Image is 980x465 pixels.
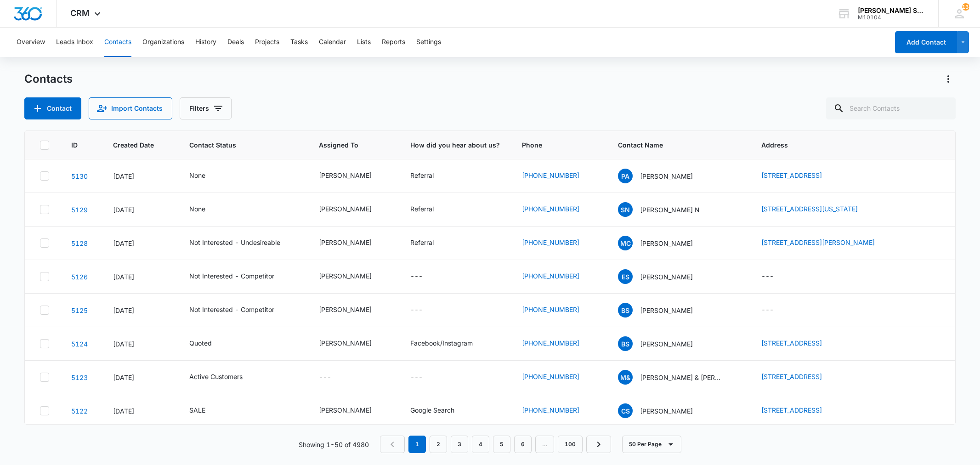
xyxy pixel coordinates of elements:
a: [STREET_ADDRESS] [761,373,822,380]
div: Contact Name - Eddie Shafer - Select to Edit Field [618,269,709,284]
div: [DATE] [113,171,167,181]
a: [STREET_ADDRESS][US_STATE] [761,205,858,213]
span: Phone [522,140,583,150]
div: Not Interested - Undesireable [189,238,280,247]
div: notifications count [962,3,969,11]
button: History [195,28,216,57]
div: Google Search [410,405,454,415]
div: Assigned To - Brian Johnston - Select to Edit Field [319,170,388,181]
span: 138 [962,3,969,11]
input: Search Contacts [826,97,956,119]
a: Navigate to contact details page for Eddie Shafer [71,273,88,281]
div: Active Customers [189,372,243,381]
a: Page 100 [558,436,583,453]
div: Contact Name - Shrikanth N - Select to Edit Field [618,202,716,217]
button: Filters [180,97,232,119]
a: Next Page [586,436,611,453]
div: [DATE] [113,272,167,282]
div: [PERSON_NAME] [319,338,372,348]
a: [STREET_ADDRESS] [761,406,822,414]
button: Calendar [319,28,346,57]
span: ES [618,269,633,284]
div: [PERSON_NAME] [319,238,372,247]
div: Facebook/Instagram [410,338,473,348]
div: Address - 234 Dover, Bloomingdale, IL, 60108, United States - Select to Edit Field [761,405,838,416]
div: Assigned To - Kenneth Florman - Select to Edit Field [319,238,388,249]
div: Contact Name - Michelle Carrigan - Select to Edit Field [618,236,709,250]
a: Page 4 [472,436,489,453]
div: Assigned To - Ted DiMayo - Select to Edit Field [319,338,388,349]
p: [PERSON_NAME] [640,238,693,248]
button: Contacts [104,28,131,57]
div: How did you hear about us? - Google Search - Select to Edit Field [410,405,471,416]
h1: Contacts [24,72,73,86]
div: --- [319,372,331,383]
a: Page 5 [493,436,510,453]
a: Navigate to contact details page for Brian Sims [71,306,88,314]
div: Phone - (331) 425-2288 - Select to Edit Field [522,372,596,383]
a: [PHONE_NUMBER] [522,372,579,381]
button: Leads Inbox [56,28,93,57]
div: Phone - +1 (214) 564-5392 - Select to Edit Field [522,305,596,316]
div: Contact Name - Mark & Frances Herndon - Select to Edit Field [618,370,739,385]
a: Navigate to contact details page for Carmelia Sutter [71,407,88,415]
button: Deals [227,28,244,57]
div: --- [410,372,423,383]
a: [PHONE_NUMBER] [522,170,579,180]
div: account name [858,7,925,14]
div: Assigned To - Brian Johnston - Select to Edit Field [319,305,388,316]
p: [PERSON_NAME] [640,306,693,315]
p: [PERSON_NAME] & [PERSON_NAME] [640,373,723,382]
div: How did you hear about us? - Facebook/Instagram - Select to Edit Field [410,338,489,349]
div: Referral [410,204,434,214]
div: How did you hear about us? - Referral - Select to Edit Field [410,170,450,181]
span: MC [618,236,633,250]
span: SN [618,202,633,217]
div: Contact Status - Quoted - Select to Edit Field [189,338,228,349]
div: SALE [189,405,205,415]
button: Overview [17,28,45,57]
p: [PERSON_NAME] [640,272,693,282]
span: Assigned To [319,140,375,150]
a: [STREET_ADDRESS] [761,171,822,179]
div: Contact Name - Carmelia Sutter - Select to Edit Field [618,403,709,418]
span: BS [618,336,633,351]
button: Settings [416,28,441,57]
span: CRM [70,8,90,18]
div: [PERSON_NAME] [319,405,372,415]
div: Phone - (630) 822-2650 - Select to Edit Field [522,170,596,181]
p: [PERSON_NAME] [640,339,693,349]
button: 50 Per Page [622,436,681,453]
div: Address - 24640 Apollo Dr, Plainfield, IL, 60585 - Select to Edit Field [761,170,838,181]
a: Page 2 [430,436,447,453]
span: PA [618,169,633,183]
button: Actions [941,72,956,86]
a: Navigate to contact details page for Patrick Anyaegbunam [71,172,88,180]
div: Address - 1691 223rd, Sauk Village, IL, 60411 - Select to Edit Field [761,372,838,383]
div: [DATE] [113,373,167,382]
div: Contact Status - None - Select to Edit Field [189,170,222,181]
div: Address - - Select to Edit Field [761,271,790,282]
p: [PERSON_NAME] [640,406,693,416]
div: Referral [410,170,434,180]
button: Add Contact [24,97,81,119]
a: Navigate to contact details page for Shrikanth N [71,206,88,214]
a: [PHONE_NUMBER] [522,238,579,247]
div: How did you hear about us? - - Select to Edit Field [410,372,439,383]
p: Showing 1-50 of 4980 [299,440,369,449]
p: [PERSON_NAME] N [640,205,700,215]
span: Address [761,140,927,150]
div: Phone - +1 (940) 367-5463 - Select to Edit Field [522,271,596,282]
div: [DATE] [113,205,167,215]
div: None [189,204,205,214]
span: Created Date [113,140,154,150]
div: How did you hear about us? - - Select to Edit Field [410,305,439,316]
a: Page 3 [451,436,468,453]
div: Contact Status - Not Interested - Competitor - Select to Edit Field [189,305,291,316]
a: [PHONE_NUMBER] [522,305,579,314]
button: Projects [255,28,279,57]
a: [PHONE_NUMBER] [522,204,579,214]
button: Add Contact [895,31,957,53]
div: [PERSON_NAME] [319,204,372,214]
em: 1 [408,436,426,453]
